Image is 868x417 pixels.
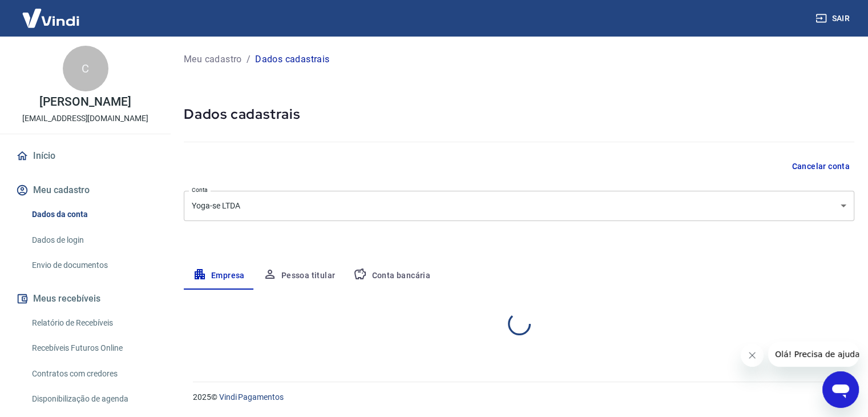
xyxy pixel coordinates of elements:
[822,371,859,408] iframe: Botão para abrir a janela de mensagens
[22,113,148,125] p: [EMAIL_ADDRESS][DOMAIN_NAME]
[14,143,157,169] a: Início
[27,228,157,252] a: Dados de login
[27,362,157,386] a: Contratos com credores
[27,203,157,226] a: Dados da conta
[27,336,157,360] a: Recebíveis Futuros Online
[192,186,208,194] label: Conta
[7,8,96,17] span: Olá! Precisa de ajuda?
[184,105,854,123] h5: Dados cadastrais
[27,387,157,411] a: Disponibilização de agenda
[768,342,859,367] iframe: Mensagem da empresa
[255,53,329,66] p: Dados cadastrais
[63,46,108,91] div: C
[39,96,131,108] p: [PERSON_NAME]
[184,191,854,221] div: Yoga-se LTDA
[344,262,439,290] button: Conta bancária
[787,156,854,177] button: Cancelar conta
[219,392,284,402] a: Vindi Pagamentos
[813,8,854,29] button: Sair
[14,286,157,311] button: Meus recebíveis
[184,53,242,66] a: Meu cadastro
[184,262,254,290] button: Empresa
[254,262,345,290] button: Pessoa titular
[27,311,157,335] a: Relatório de Recebíveis
[27,254,157,277] a: Envio de documentos
[741,344,764,367] iframe: Fechar mensagem
[14,1,88,35] img: Vindi
[14,178,157,203] button: Meu cadastro
[247,53,251,66] p: /
[193,391,841,403] p: 2025 ©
